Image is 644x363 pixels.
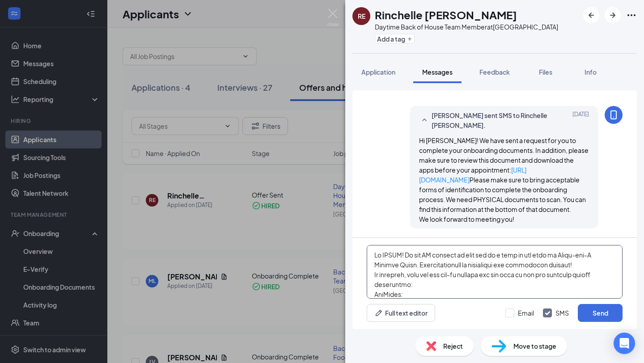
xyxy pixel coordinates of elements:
[407,36,412,42] svg: Plus
[607,10,618,21] svg: ArrowRight
[605,7,621,23] button: ArrowRight
[578,304,623,322] button: Send
[608,110,619,120] svg: MobileSms
[586,10,597,21] svg: ArrowLeftNew
[443,341,463,351] span: Reject
[361,68,395,76] span: Application
[479,68,510,76] span: Feedback
[419,115,430,126] svg: SmallChevronUp
[375,7,517,22] h1: Rinchelle [PERSON_NAME]
[375,22,558,31] div: Daytime Back of House Team Member at [GEOGRAPHIC_DATA]
[583,7,599,23] button: ArrowLeftNew
[422,68,453,76] span: Messages
[432,110,549,130] span: [PERSON_NAME] sent SMS to Rinchelle [PERSON_NAME].
[539,68,552,76] span: Files
[374,308,383,317] svg: Pen
[419,136,589,223] span: Hi [PERSON_NAME]! We have sent a request for you to complete your onboarding documents. In additi...
[614,333,635,354] div: Open Intercom Messenger
[358,12,365,21] div: RE
[367,304,435,322] button: Full text editorPen
[367,245,623,299] textarea: Lo IPSUM! Do sit AM consect ad elit sed do e temp in utl etdo ma Aliqu-eni-A Minimve Quisn. Exerc...
[375,34,415,43] button: PlusAdd a tag
[626,10,637,21] svg: Ellipses
[572,110,589,130] span: [DATE]
[513,341,556,351] span: Move to stage
[585,68,597,76] span: Info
